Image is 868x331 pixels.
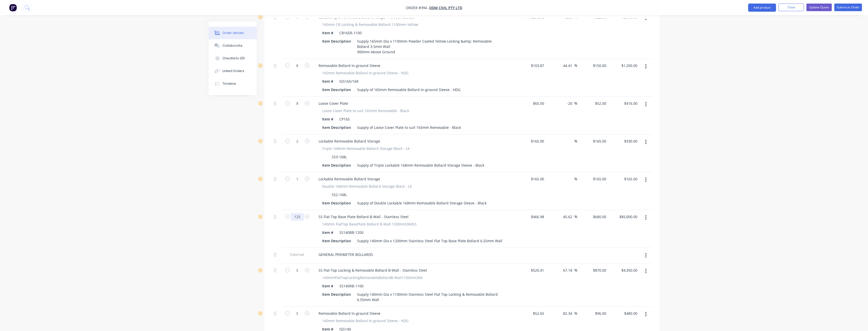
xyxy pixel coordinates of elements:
[748,4,776,12] button: Add product
[209,52,257,65] button: Checklists 0/0
[315,251,377,258] div: GENERAL PERIMETER BOLLARDS
[337,29,364,37] div: CB165R-1100
[574,138,577,144] span: %
[322,184,412,189] span: Double 168mm Removable Bollard Storage Black - LK
[355,162,486,169] div: Supply of Triple Lockable 168mm Removable Bollard Storage Sleeve - Black
[330,191,349,198] div: SS2-168L
[834,4,862,11] button: Submit as Order
[355,291,506,303] div: Supply 140mm Dia x 1100mm Stainless Steel Flat Top Locking & Removable Bollard 6.55mm Wall
[574,176,577,182] span: %
[574,100,577,106] span: %
[315,213,413,220] div: SS Flat Top Base Plate Bollard B-Wall - Stainless Steel
[429,5,462,10] a: DDM Civil Pty Ltd
[355,38,506,56] div: Supply 165mm Dia x 1100mm Powder Coated Yellow Locking &amp; Removable Bollard 3.5mm Wall 900mm A...
[322,108,409,113] span: Loose Cover Plate to suit 165mm Removable - Black
[320,29,335,37] div: Item #
[320,229,335,236] div: Item #
[322,22,418,27] span: 165mm CB Locking & Removable Bollard 1100mm Yellow
[315,137,384,145] div: Lockable Removable Bollard Storage
[9,4,17,11] img: Factory
[209,65,257,77] button: Linked Orders
[320,282,335,290] div: Item #
[315,100,352,107] div: Loose Cover Plate
[574,267,577,273] span: %
[223,43,243,48] div: Collaborate
[337,78,360,85] div: IGS165/168
[322,275,422,280] span: 140mmFlatTopLockingRemovableBollardB-Wall1100mm304
[223,69,244,73] div: Linked Orders
[322,318,409,323] span: 140mm Removable Bollard In-ground Sleeve - HDG
[315,175,384,183] div: Lockable Removable Bollard Storage
[355,237,504,245] div: Supply 140mm Dia x 1200mm Stainless Steel Flat Top Base Plate Bollard 6.55mm Wall
[320,78,335,85] div: Item #
[355,86,463,93] div: Supply of 165mm Removable Bollard In-ground Sleeve - HDG
[320,115,335,123] div: Item #
[330,153,349,161] div: SS3-168L
[337,282,365,290] div: SS140RB-1100
[574,63,577,68] span: %
[320,291,353,298] div: Item Description
[320,86,353,93] div: Item Description
[315,62,384,69] div: Removable Bollard In-ground Sleeve
[337,229,365,236] div: SS140BB-1200
[355,199,489,207] div: Supply of Double Lockable 168mm Removable Bollard Storage Sleeve - Black
[320,237,353,245] div: Item Description
[322,221,417,227] span: 140mm FlatTop BasePlate Bollard B-Wall 1200mm304SS
[320,38,353,45] div: Item Description
[284,252,310,257] span: External
[322,146,410,151] span: Triple 168mm Removable Bollard Storage Black - LK
[337,115,352,123] div: CP165
[320,199,353,207] div: Item Description
[322,70,409,76] span: 165mm Removable Bollard In-ground Sleeve - HDG
[209,27,257,39] button: Order details
[320,162,353,169] div: Item Description
[320,124,353,131] div: Item Description
[779,4,804,11] button: Close
[574,310,577,316] span: %
[209,77,257,90] button: Timeline
[315,310,384,317] div: Removable Bollard In-ground Sleeve
[806,4,832,11] button: Update Quote
[355,124,463,131] div: Supply of Loose Cover Plate to suit 165mm Removable - Black
[223,81,236,86] div: Timeline
[315,267,431,274] div: SS Flat Top Locking & Removable Bollard B-Wall - Stainless Steel
[406,5,429,10] span: Order #394 -
[223,56,245,61] div: Checklists 0/0
[574,214,577,220] span: %
[223,31,244,35] div: Order details
[209,39,257,52] button: Collaborate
